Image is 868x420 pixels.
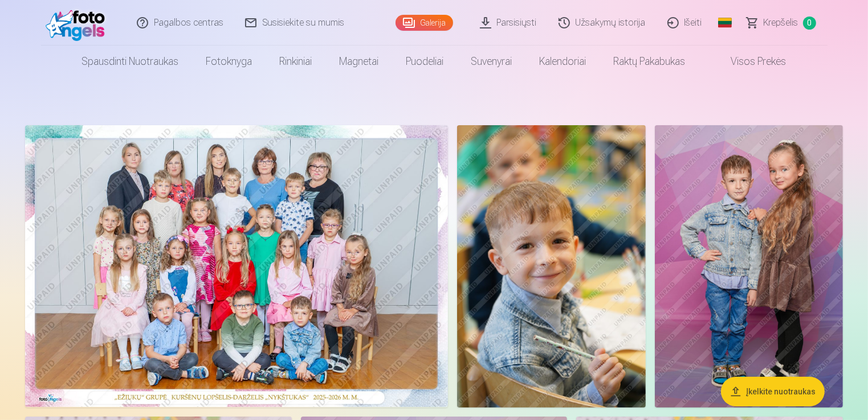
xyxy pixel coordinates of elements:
[721,377,825,406] button: Įkelkite nuotraukas
[46,5,111,41] img: /fa2
[526,46,600,77] a: Kalendoriai
[193,46,266,77] a: Fotoknyga
[396,15,453,31] a: Galerija
[68,46,193,77] a: Spausdinti nuotraukas
[266,46,326,77] a: Rinkiniai
[600,46,699,77] a: Raktų pakabukas
[803,17,816,30] span: 0
[326,46,393,77] a: Magnetai
[699,46,800,77] a: Visos prekės
[458,46,526,77] a: Suvenyrai
[393,46,458,77] a: Puodeliai
[764,16,798,30] span: Krepšelis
